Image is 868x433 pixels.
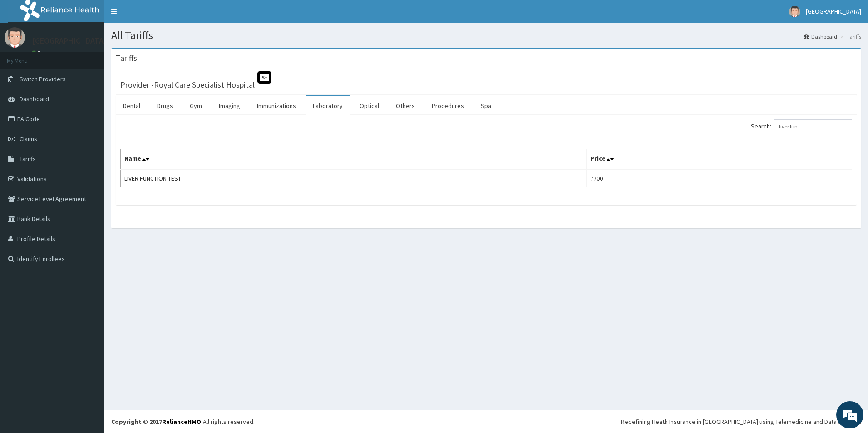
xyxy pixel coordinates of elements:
span: Claims [20,135,37,143]
span: Dashboard [20,95,49,103]
li: Tariffs [838,33,861,40]
p: [GEOGRAPHIC_DATA] [32,37,107,45]
a: Gym [182,96,209,115]
span: Switch Providers [20,75,66,83]
a: Optical [352,96,386,115]
a: Laboratory [306,96,350,115]
img: User Image [789,6,800,17]
td: 7700 [586,170,852,187]
h3: Provider - Royal Care Specialist Hospital [120,81,255,89]
a: Drugs [150,96,180,115]
input: Search: [774,119,852,133]
span: Tariffs [20,155,36,163]
a: Dental [116,96,148,115]
span: St [257,71,271,84]
img: User Image [5,27,25,48]
strong: Copyright © 2017 . [111,418,203,426]
label: Search: [751,119,852,133]
a: Procedures [424,96,471,115]
h3: Tariffs [116,54,137,62]
a: RelianceHMO [162,418,201,426]
th: Price [586,149,852,170]
a: Immunizations [250,96,303,115]
h1: All Tariffs [111,30,861,41]
footer: All rights reserved. [104,410,868,433]
td: LIVER FUNCTION TEST [121,170,587,187]
a: Spa [473,96,498,115]
a: Imaging [212,96,247,115]
th: Name [121,149,587,170]
span: [GEOGRAPHIC_DATA] [806,7,861,15]
a: Online [32,49,54,56]
div: Redefining Heath Insurance in [GEOGRAPHIC_DATA] using Telemedicine and Data Science! [621,417,861,426]
a: Others [389,96,422,115]
a: Dashboard [804,33,837,40]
